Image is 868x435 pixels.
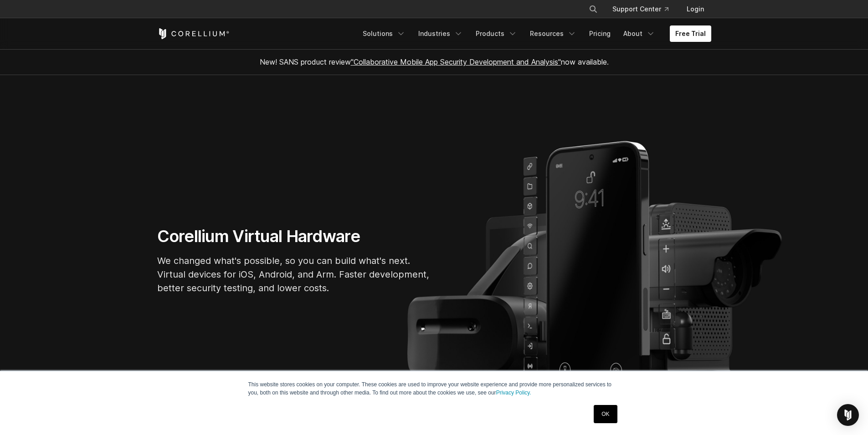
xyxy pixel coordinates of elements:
[260,57,609,66] span: New! SANS product review now available.
[413,25,468,42] a: Industries
[837,404,859,426] div: Open Intercom Messenger
[157,226,431,247] h1: Corellium Virtual Hardware
[496,389,531,396] a: Privacy Policy.
[524,25,582,42] a: Resources
[357,25,711,42] div: Navigation Menu
[157,254,431,295] p: We changed what's possible, so you can build what's next. Virtual devices for iOS, Android, and A...
[584,25,616,42] a: Pricing
[585,1,601,17] button: Search
[248,380,620,397] p: This website stores cookies on your computer. These cookies are used to improve your website expe...
[605,1,676,17] a: Support Center
[157,28,230,39] a: Corellium Home
[679,1,711,17] a: Login
[618,25,661,42] a: About
[351,57,561,66] a: "Collaborative Mobile App Security Development and Analysis"
[578,1,711,17] div: Navigation Menu
[470,25,523,42] a: Products
[594,405,617,423] a: OK
[670,25,711,42] a: Free Trial
[357,25,411,42] a: Solutions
